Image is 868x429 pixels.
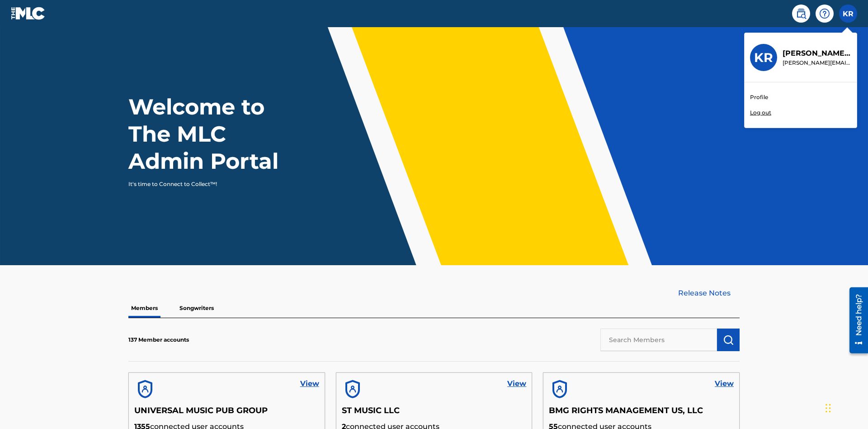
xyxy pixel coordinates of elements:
h3: KR [754,50,773,66]
p: It's time to Connect to Collect™! [128,180,285,188]
iframe: Chat Widget [823,386,868,429]
p: 137 Member accounts [128,336,189,344]
img: account [134,378,156,400]
div: User Menu [839,5,857,23]
div: Help [816,5,834,23]
h1: Welcome to The MLC Admin Portal [128,93,297,175]
img: Search Works [723,334,734,345]
a: Profile [750,93,768,101]
p: Songwriters [177,299,217,318]
img: account [549,378,571,400]
a: View [507,378,526,389]
p: Members [128,299,160,318]
a: View [300,378,319,389]
a: Public Search [792,5,810,23]
p: Log out [750,109,771,117]
span: KR [843,9,854,19]
h5: BMG RIGHTS MANAGEMENT US, LLC [549,405,734,421]
input: Search Members [600,329,717,351]
p: Krystal Ribble [783,48,851,59]
h5: UNIVERSAL MUSIC PUB GROUP [134,405,319,421]
a: Release Notes [678,288,740,299]
img: help [819,8,830,19]
iframe: Resource Center [843,284,868,358]
h5: ST MUSIC LLC [342,405,527,421]
img: account [342,378,363,400]
p: krystal.ribble@themlc.com [783,59,851,67]
div: Drag [826,395,831,422]
img: search [796,8,807,19]
a: View [715,378,734,389]
img: MLC Logo [11,7,46,20]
